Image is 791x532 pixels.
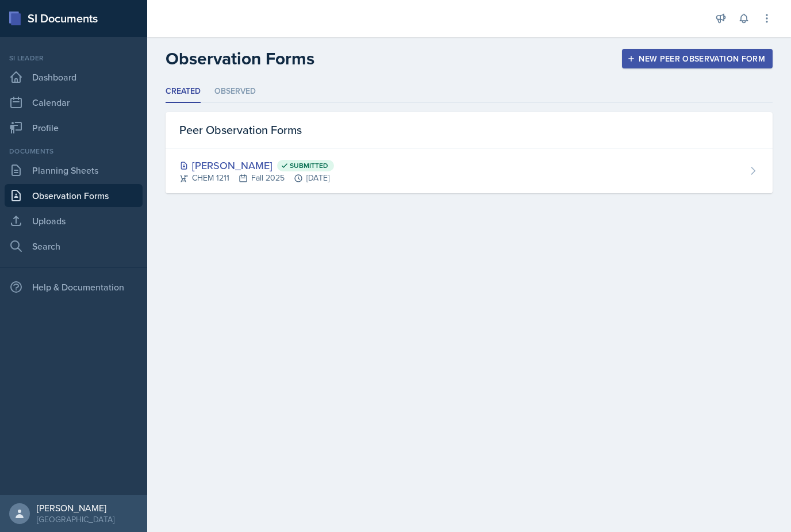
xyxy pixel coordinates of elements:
div: [PERSON_NAME] [179,158,334,173]
div: [GEOGRAPHIC_DATA] [37,514,114,525]
a: [PERSON_NAME] Submitted CHEM 1211Fall 2025[DATE] [166,148,773,193]
a: Calendar [5,91,143,114]
li: Created [166,81,201,103]
a: Profile [5,116,143,139]
a: Dashboard [5,66,143,89]
a: Observation Forms [5,184,143,207]
div: Help & Documentation [5,275,143,298]
div: New Peer Observation Form [629,54,765,63]
a: Planning Sheets [5,159,143,182]
div: Documents [5,146,143,156]
div: Si leader [5,53,143,63]
span: Submitted [290,161,328,170]
li: Observed [214,81,256,103]
div: Peer Observation Forms [166,112,773,148]
div: [PERSON_NAME] [37,502,114,514]
h2: Observation Forms [166,48,314,69]
button: New Peer Observation Form [622,49,773,68]
a: Uploads [5,209,143,232]
div: CHEM 1211 Fall 2025 [DATE] [179,172,334,184]
a: Search [5,235,143,258]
